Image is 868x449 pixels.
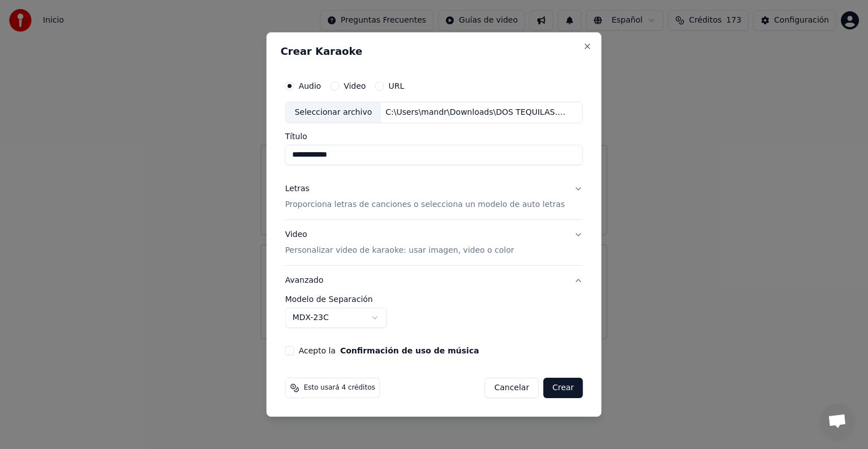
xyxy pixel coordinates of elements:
button: Avanzado [285,266,583,295]
div: Letras [285,183,309,195]
button: VideoPersonalizar video de karaoke: usar imagen, video o color [285,220,583,265]
p: Personalizar video de karaoke: usar imagen, video o color [285,245,514,256]
button: Acepto la [340,347,479,355]
div: Seleccionar archivo [285,102,381,123]
label: Acepto la [298,347,479,355]
label: URL [388,82,404,90]
button: Cancelar [485,378,539,398]
span: Esto usará 4 créditos [303,383,375,392]
label: Modelo de Separación [285,295,583,303]
label: Título [285,132,583,140]
div: Video [285,229,514,256]
h2: Crear Karaoke [280,46,587,57]
button: LetrasProporciona letras de canciones o selecciona un modelo de auto letras [285,174,583,219]
button: Crear [543,378,583,398]
label: Video [344,82,366,90]
div: C:\Users\mandr\Downloads\DOS TEQUILAS.mp3 [381,107,573,118]
label: Audio [298,82,321,90]
p: Proporciona letras de canciones o selecciona un modelo de auto letras [285,199,565,210]
div: Avanzado [285,295,583,337]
